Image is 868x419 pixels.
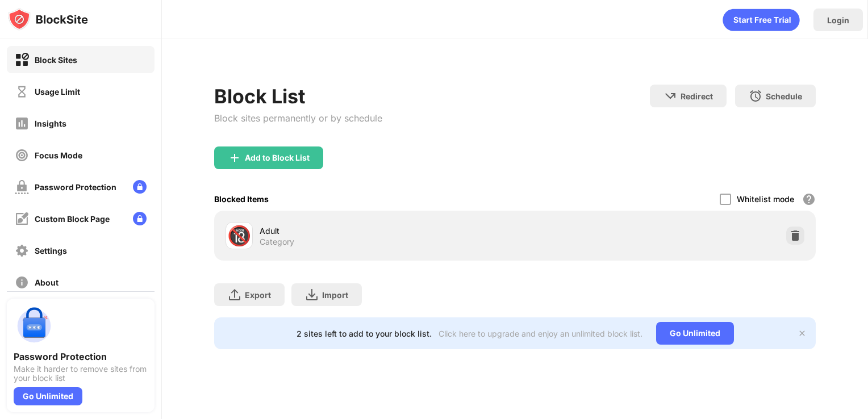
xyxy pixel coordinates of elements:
[214,112,382,124] div: Block sites permanently or by schedule
[35,182,116,192] div: Password Protection
[245,153,310,162] div: Add to Block List
[15,275,29,290] img: about-off.svg
[14,387,82,405] div: Go Unlimited
[35,119,66,128] div: Insights
[133,180,147,194] img: lock-menu.svg
[656,322,734,345] div: Go Unlimited
[214,194,269,204] div: Blocked Items
[15,244,29,258] img: settings-off.svg
[227,224,251,248] div: 🔞
[322,290,348,300] div: Import
[15,53,29,67] img: block-on.svg
[439,329,642,338] div: Click here to upgrade and enjoy an unlimited block list.
[35,55,77,65] div: Block Sites
[133,212,147,225] img: lock-menu.svg
[35,278,59,287] div: About
[297,329,432,338] div: 2 sites left to add to your block list.
[15,212,29,226] img: customize-block-page-off.svg
[15,85,29,99] img: time-usage-off.svg
[798,329,807,338] img: x-button.svg
[245,290,271,300] div: Export
[8,8,88,31] img: logo-blocksite.svg
[14,305,55,346] img: push-password-protection.svg
[214,85,382,108] div: Block List
[766,91,802,101] div: Schedule
[35,150,82,160] div: Focus Mode
[681,91,713,101] div: Redirect
[35,246,67,255] div: Settings
[35,214,110,224] div: Custom Block Page
[15,180,29,194] img: password-protection-off.svg
[35,87,80,97] div: Usage Limit
[260,237,294,247] div: Category
[15,148,29,162] img: focus-off.svg
[737,194,794,204] div: Whitelist mode
[14,364,148,383] div: Make it harder to remove sites from your block list
[723,9,800,31] div: animation
[260,225,515,237] div: Adult
[14,351,148,362] div: Password Protection
[15,116,29,131] img: insights-off.svg
[827,15,849,25] div: Login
